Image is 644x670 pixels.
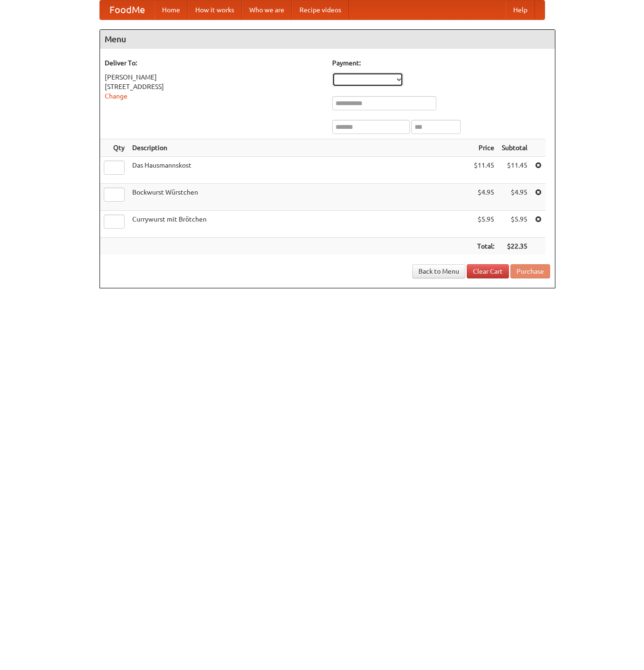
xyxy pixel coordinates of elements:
[105,92,127,100] a: Change
[100,139,128,157] th: Qty
[506,0,535,19] a: Help
[498,139,531,157] th: Subtotal
[498,238,531,255] th: $22.35
[412,264,465,278] a: Back to Menu
[470,238,498,255] th: Total:
[242,0,292,19] a: Who we are
[128,184,470,211] td: Bockwurst Würstchen
[510,264,550,278] button: Purchase
[292,0,349,19] a: Recipe videos
[188,0,242,19] a: How it works
[498,157,531,184] td: $11.45
[105,58,323,68] h5: Deliver To:
[128,157,470,184] td: Das Hausmannskost
[470,211,498,238] td: $5.95
[100,0,154,19] a: FoodMe
[128,211,470,238] td: Currywurst mit Brötchen
[498,211,531,238] td: $5.95
[100,30,555,49] h4: Menu
[498,184,531,211] td: $4.95
[467,264,509,278] a: Clear Cart
[332,58,550,68] h5: Payment:
[154,0,188,19] a: Home
[128,139,470,157] th: Description
[470,139,498,157] th: Price
[105,82,323,91] div: [STREET_ADDRESS]
[470,184,498,211] td: $4.95
[105,72,323,82] div: [PERSON_NAME]
[470,157,498,184] td: $11.45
